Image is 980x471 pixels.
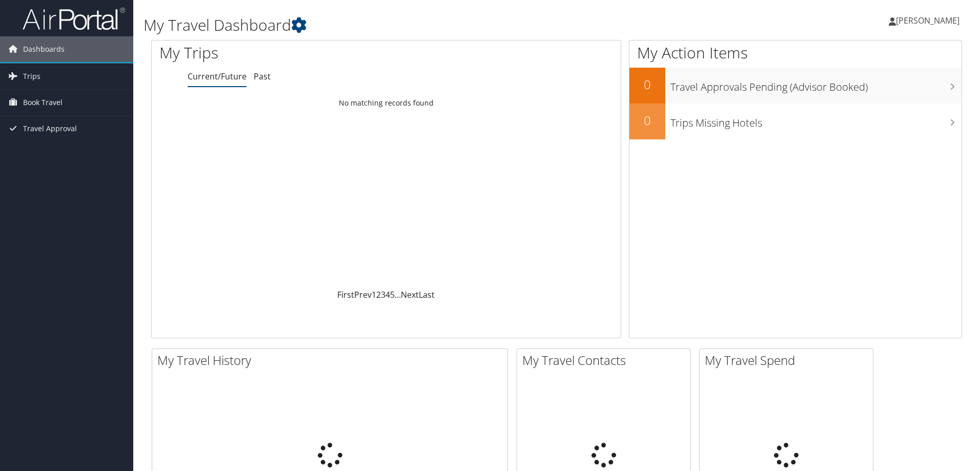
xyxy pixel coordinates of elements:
[889,5,970,36] a: [PERSON_NAME]
[705,352,873,369] h2: My Travel Spend
[629,76,665,93] h2: 0
[670,75,962,94] h3: Travel Approvals Pending (Advisor Booked)
[23,90,63,115] span: Book Travel
[254,71,271,82] a: Past
[390,289,395,300] a: 5
[376,289,381,300] a: 2
[152,94,621,112] td: No matching records found
[419,289,435,300] a: Last
[629,104,962,139] a: 0Trips Missing Hotels
[144,14,695,36] h1: My Travel Dashboard
[23,7,125,31] img: airportal-logo.png
[188,71,247,82] a: Current/Future
[354,289,372,300] a: Prev
[629,42,962,64] h1: My Action Items
[337,289,354,300] a: First
[372,289,376,300] a: 1
[401,289,419,300] a: Next
[670,111,962,130] h3: Trips Missing Hotels
[23,116,77,141] span: Travel Approval
[522,352,690,369] h2: My Travel Contacts
[629,68,962,104] a: 0Travel Approvals Pending (Advisor Booked)
[385,289,390,300] a: 4
[896,15,959,26] span: [PERSON_NAME]
[381,289,385,300] a: 3
[395,289,401,300] span: …
[23,36,65,62] span: Dashboards
[23,64,40,89] span: Trips
[157,352,507,369] h2: My Travel History
[629,112,665,129] h2: 0
[159,42,418,64] h1: My Trips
